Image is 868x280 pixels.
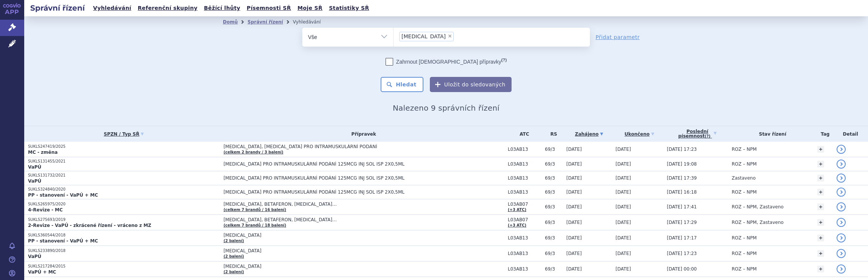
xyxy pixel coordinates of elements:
span: [DATE] [616,161,631,167]
span: [DATE] [616,189,631,195]
span: [DATE] 17:17 [667,235,697,241]
strong: VaPÚ [28,178,41,184]
span: [DATE] [566,161,582,167]
a: + [817,250,824,257]
span: [DATE] [566,189,582,195]
span: [MEDICAL_DATA], BETAFERON, [MEDICAL_DATA]… [224,202,413,207]
span: [DATE] [566,251,582,256]
span: L03AB13 [508,251,541,256]
span: ROZ – NPM [732,251,757,256]
h2: Správní řízení [24,3,91,13]
span: × [448,34,452,38]
th: ATC [504,126,541,142]
span: [MEDICAL_DATA] PRO INTRAMUSKULÁRNÍ PODÁNÍ 125MCG INJ SOL ISP 2X0,5ML [224,175,413,181]
span: 69/3 [545,235,563,241]
a: detail [837,218,846,227]
span: [MEDICAL_DATA] [224,233,413,238]
strong: VaPÚ [28,254,41,259]
abbr: (?) [501,58,507,63]
span: [DATE] 17:23 [667,251,697,256]
span: [DATE] 17:23 [667,147,697,152]
p: SUKLS265975/2020 [28,202,220,207]
span: [DATE] [566,266,582,272]
span: L03AB13 [508,175,541,181]
a: Písemnosti SŘ [244,3,293,13]
a: + [817,235,824,241]
a: (+3 ATC) [508,223,526,227]
span: ROZ – NPM [732,235,757,241]
strong: PP - stanovení - VaPÚ + MC [28,192,98,198]
a: Referenční skupiny [135,3,200,13]
a: Domů [223,19,238,25]
span: Zastaveno [732,175,756,181]
a: (2 balení) [224,239,244,243]
span: 69/3 [545,251,563,256]
strong: PP - stanovení - VaPÚ + MC [28,238,98,244]
a: + [817,266,824,272]
p: SUKLS233890/2018 [28,248,220,253]
li: Vyhledávání [293,16,331,28]
span: [MEDICAL_DATA], [MEDICAL_DATA] PRO INTRAMUSKULÁRNÍ PODÁNÍ [224,144,413,149]
span: ROZ – NPM [732,147,757,152]
a: detail [837,202,846,211]
span: [DATE] [616,251,631,256]
span: [DATE] [616,204,631,210]
p: SUKLS247419/2025 [28,144,220,149]
a: detail [837,160,846,169]
a: Přidat parametr [596,33,640,41]
p: SUKLS217284/2015 [28,264,220,269]
span: [DATE] [566,147,582,152]
a: (2 balení) [224,254,244,258]
a: detail [837,145,846,154]
a: detail [837,233,846,242]
strong: 4-Revize - MC [28,207,63,213]
span: [DATE] [616,175,631,181]
strong: 2-Revize - VaPÚ - zkrácené řízení - vráceno z MZ [28,223,151,228]
span: L03AB07 [508,202,541,207]
label: Zahrnout [DEMOGRAPHIC_DATA] přípravky [386,58,507,66]
span: [DATE] [616,235,631,241]
a: + [817,189,824,196]
span: L03AB13 [508,161,541,167]
a: + [817,146,824,153]
span: [DATE] 16:18 [667,189,697,195]
p: SUKLS275693/2019 [28,217,220,222]
a: SPZN / Typ SŘ [28,129,220,139]
span: L03AB13 [508,266,541,272]
a: Moje SŘ [295,3,325,13]
a: detail [837,174,846,183]
a: + [817,219,824,226]
a: Ukončeno [616,129,663,139]
span: [DATE] [566,175,582,181]
a: detail [837,249,846,258]
span: ROZ – NPM, Zastaveno [732,220,784,225]
input: [MEDICAL_DATA] [456,31,460,41]
a: (celkem 2 brandy / 3 balení) [224,150,283,154]
a: Zahájeno [566,129,612,139]
span: [DATE] [616,147,631,152]
button: Hledat [381,77,423,92]
a: (celkem 7 brandů / 18 balení) [224,223,286,227]
span: [DATE] 19:08 [667,161,697,167]
span: 69/3 [545,189,563,195]
span: 69/3 [545,161,563,167]
span: 69/3 [545,204,563,210]
th: RS [541,126,563,142]
span: [MEDICAL_DATA] [401,34,446,39]
span: ROZ – NPM [732,189,757,195]
th: Stav řízení [728,126,814,142]
a: + [817,161,824,167]
span: [MEDICAL_DATA] PRO INTRAMUSKULÁRNÍ PODÁNÍ 125MCG INJ SOL ISP 2X0,5ML [224,161,413,167]
abbr: (?) [705,134,711,139]
span: L03AB13 [508,189,541,195]
strong: MC - změna [28,150,58,155]
a: Vyhledávání [91,3,134,13]
th: Tag [814,126,833,142]
span: [MEDICAL_DATA] PRO INTRAMUSKULÁRNÍ PODÁNÍ 125MCG INJ SOL ISP 2X0,5ML [224,189,413,195]
a: Poslednípísemnost(?) [667,126,728,142]
span: L03AB07 [508,217,541,222]
span: 69/3 [545,175,563,181]
strong: VaPÚ [28,164,41,170]
p: SUKLS131732/2021 [28,173,220,178]
span: ROZ – NPM, Zastaveno [732,204,784,210]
